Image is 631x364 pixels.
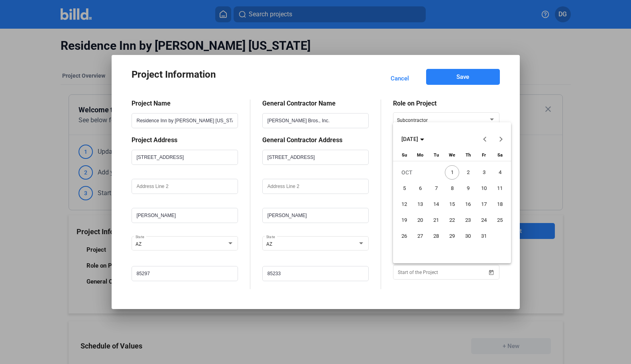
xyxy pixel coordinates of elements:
button: October 9, 2025 [460,180,476,196]
span: 8 [445,181,459,196]
span: 16 [461,197,475,211]
td: OCT [396,164,444,180]
button: October 28, 2025 [428,228,444,244]
span: Th [466,153,471,158]
button: October 17, 2025 [476,196,492,212]
button: October 15, 2025 [444,196,460,212]
span: 23 [461,213,475,227]
span: 25 [493,213,507,227]
button: October 30, 2025 [460,228,476,244]
span: 2 [461,165,475,180]
button: October 27, 2025 [412,228,428,244]
span: 22 [445,213,459,227]
button: October 19, 2025 [396,212,412,228]
button: October 21, 2025 [428,212,444,228]
span: [DATE] [401,136,418,142]
span: 9 [461,181,475,196]
button: October 5, 2025 [396,180,412,196]
button: October 25, 2025 [492,212,508,228]
button: October 7, 2025 [428,180,444,196]
button: October 18, 2025 [492,196,508,212]
span: 29 [445,229,459,243]
span: 5 [397,181,411,196]
span: Sa [497,153,503,158]
span: 27 [413,229,427,243]
span: 13 [413,197,427,211]
span: 24 [477,213,491,227]
button: October 16, 2025 [460,196,476,212]
span: Tu [434,153,439,158]
span: 3 [477,165,491,180]
span: 21 [429,213,443,227]
button: October 26, 2025 [396,228,412,244]
span: Fr [482,153,486,158]
span: 1 [445,165,459,180]
span: 31 [477,229,491,243]
button: October 20, 2025 [412,212,428,228]
span: Mo [417,153,423,158]
span: 12 [397,197,411,211]
span: 14 [429,197,443,211]
span: 30 [461,229,475,243]
span: 28 [429,229,443,243]
span: 11 [493,181,507,196]
span: 26 [397,229,411,243]
button: October 4, 2025 [492,164,508,180]
button: October 12, 2025 [396,196,412,212]
button: October 2, 2025 [460,164,476,180]
button: October 31, 2025 [476,228,492,244]
span: 18 [493,197,507,211]
button: Previous month [477,131,493,147]
button: October 8, 2025 [444,180,460,196]
button: October 1, 2025 [444,164,460,180]
button: Next month [493,131,509,147]
button: October 3, 2025 [476,164,492,180]
span: Su [402,153,407,158]
span: 17 [477,197,491,211]
span: 6 [413,181,427,196]
button: October 23, 2025 [460,212,476,228]
button: October 10, 2025 [476,180,492,196]
button: Choose month and year [398,132,427,146]
span: 7 [429,181,443,196]
span: 4 [493,165,507,180]
span: We [449,153,455,158]
button: October 13, 2025 [412,196,428,212]
span: 10 [477,181,491,196]
button: October 22, 2025 [444,212,460,228]
span: 15 [445,197,459,211]
button: October 11, 2025 [492,180,508,196]
button: October 6, 2025 [412,180,428,196]
span: 20 [413,213,427,227]
button: October 14, 2025 [428,196,444,212]
button: October 24, 2025 [476,212,492,228]
button: October 29, 2025 [444,228,460,244]
span: 19 [397,213,411,227]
